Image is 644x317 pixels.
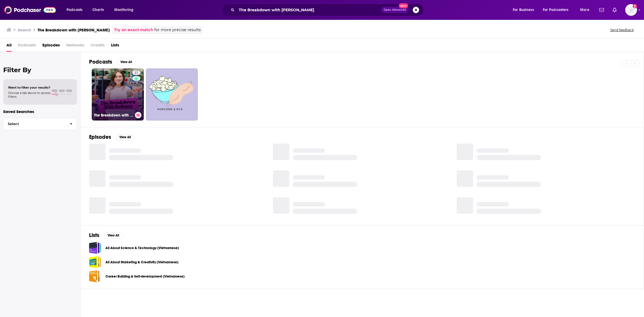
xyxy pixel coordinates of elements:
h2: Lists [89,232,99,239]
span: Networks [66,41,84,52]
span: Credits [91,41,105,52]
button: Send feedback [609,28,635,32]
button: open menu [111,6,140,14]
a: Show notifications dropdown [610,5,619,14]
a: Charts [89,6,107,14]
a: Episodes [42,41,60,52]
a: All About Marketing & Creativity (Vietnamese) [89,256,101,268]
h3: The Breakdown with [PERSON_NAME] [38,27,110,32]
a: Show notifications dropdown [597,5,606,14]
a: All [6,41,12,52]
svg: Add a profile image [633,4,637,8]
a: Career Building & Self-development (Vietnamese) [105,274,185,279]
span: Select [3,122,65,126]
button: View All [104,232,123,239]
img: User Profile [625,4,637,16]
h2: Filter By [3,66,77,74]
span: Logged in as hjones [625,4,637,16]
a: EpisodesView All [89,134,135,140]
span: Monitoring [114,6,133,14]
a: ListsView All [89,232,123,239]
span: For Business [513,6,534,14]
a: Try an exact match [114,27,153,33]
button: open menu [576,6,596,14]
button: View All [116,59,136,65]
span: New [399,3,408,8]
span: 27 [134,70,138,76]
span: Want to filter your results? [8,86,50,89]
h2: Episodes [89,134,111,140]
button: Show profile menu [625,4,637,16]
a: All About Science & Technology (Vietnamese) [89,242,101,254]
a: 27 [132,71,140,75]
a: 27The Breakdown with [PERSON_NAME] [92,68,144,121]
input: Search podcasts, credits, & more... [237,6,381,14]
span: Podcasts [18,41,36,52]
button: open menu [63,6,89,14]
span: More [580,6,589,14]
a: Lists [111,41,119,52]
h3: The Breakdown with [PERSON_NAME] [94,113,133,118]
a: PodcastsView All [89,59,136,65]
span: For Podcasters [543,6,569,14]
span: Open Advanced [384,9,406,11]
div: Search podcasts, credits, & more... [227,4,429,16]
h3: Search [18,27,31,32]
button: Open AdvancedNew [381,7,408,13]
img: Podchaser - Follow, Share and Rate Podcasts [4,5,56,15]
a: All About Marketing & Creativity (Vietnamese) [105,259,178,265]
h2: Podcasts [89,59,112,65]
span: Charts [92,6,104,14]
a: All About Science & Technology (Vietnamese) [105,245,179,251]
span: Choose a tab above to access filters. [8,91,50,99]
button: Select [3,118,77,130]
a: Career Building & Self-development (Vietnamese) [89,270,101,282]
span: Podcasts [67,6,82,14]
span: for more precise results [154,27,201,33]
button: open menu [509,6,541,14]
p: Saved Searches [3,109,77,114]
button: open menu [539,6,576,14]
button: View All [115,134,135,140]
